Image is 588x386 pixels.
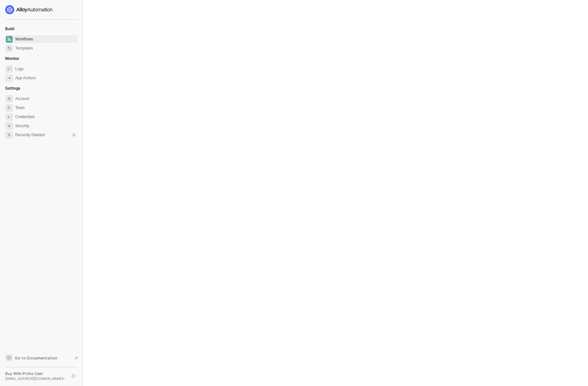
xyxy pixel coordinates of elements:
a: Knowledge Base [5,354,78,362]
span: Go to Documentation [15,355,57,361]
span: Logs [15,65,76,73]
span: Credentials [15,113,76,121]
a: logo [5,5,77,14]
span: team [6,105,13,111]
span: document-arrow [73,355,79,361]
img: logo [5,5,53,14]
div: Buy With Prime User [5,371,66,376]
span: documentation [6,355,12,361]
span: Monitor [5,56,19,61]
span: settings [6,132,13,138]
span: Workflows [15,35,76,43]
span: credentials [6,114,13,120]
div: [EMAIL_ADDRESS][DOMAIN_NAME] • [5,376,66,381]
span: logout [72,374,76,378]
span: Templates [15,44,76,52]
span: icon-logs [6,66,13,72]
span: marketplace [6,45,13,52]
span: Recently Deleted [15,132,45,138]
div: App Actions [15,75,36,81]
span: Account [15,95,76,103]
span: Security [15,122,76,130]
span: dashboard [6,36,13,43]
span: settings [6,95,13,102]
span: icon-app-actions [6,75,13,82]
span: security [6,123,13,129]
div: 0 [72,132,76,138]
span: Build [5,26,14,31]
span: Settings [5,86,20,91]
span: Team [15,104,76,112]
